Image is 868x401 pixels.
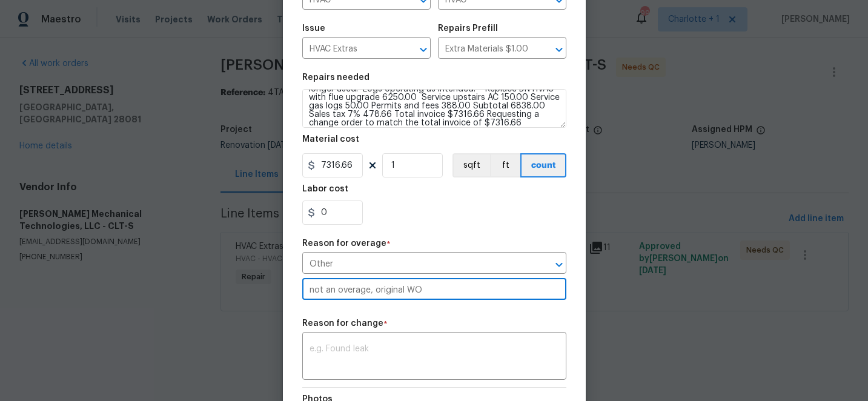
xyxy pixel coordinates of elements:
[551,256,568,273] button: Open
[438,24,498,33] h5: Repairs Prefill
[302,89,566,128] textarea: Replace 1994 HVAC unit with new system Service other system Service gas logs Replace downstairs s...
[302,239,386,248] h5: Reason for overage
[302,255,532,274] input: Select a reason for overage
[302,73,369,82] h5: Repairs needed
[302,281,566,300] input: Please mention the details of overage here
[452,153,490,177] button: sqft
[490,153,520,177] button: ft
[302,319,383,328] h5: Reason for change
[302,24,325,33] h5: Issue
[302,185,348,193] h5: Labor cost
[302,135,359,144] h5: Material cost
[520,153,566,177] button: count
[415,41,432,58] button: Open
[551,41,568,58] button: Open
